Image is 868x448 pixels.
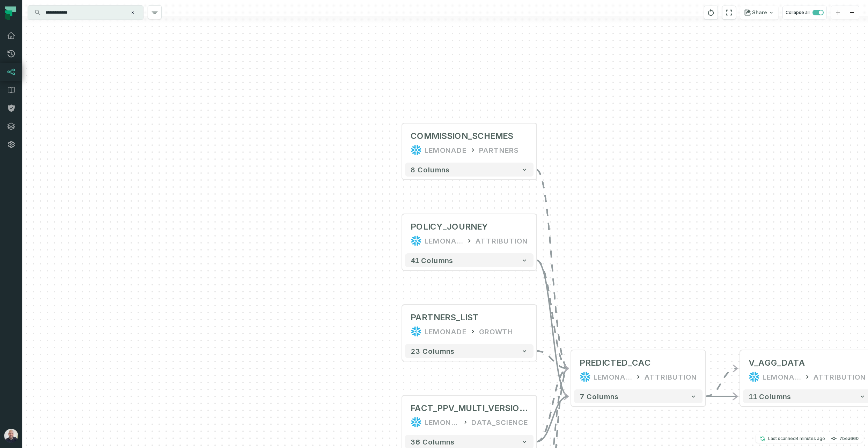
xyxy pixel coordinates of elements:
[411,221,488,232] div: POLICY_JOURNEY
[4,429,18,443] img: avatar of Daniel Ochoa Bimblich
[839,436,859,441] h4: 7bea660
[705,368,737,396] g: Edge from 72797529b7fffa7fa70c0405b031d4c9 to 1180b2c0ead0a86329e1e9c71bd892c8
[845,6,859,20] button: zoom out
[756,434,863,443] button: Last scanned[DATE] 3:15:41 PM7bea660
[740,6,778,20] button: Share
[411,403,528,414] div: FACT_PPV_MULTI_VERSIONS
[479,326,513,337] div: GROWTH
[411,165,450,174] span: 8 columns
[536,260,568,368] g: Edge from 8183bc464725af9eeb00672cbf340bfa to 72797529b7fffa7fa70c0405b031d4c9
[768,435,825,442] p: Last scanned
[749,392,791,401] span: 11 columns
[476,235,528,246] div: ATTRIBUTION
[796,436,825,441] relative-time: Sep 9, 2025, 3:15 PM GMT+3
[425,326,466,337] div: LEMONADE
[411,347,455,355] span: 23 columns
[411,312,479,323] div: PARTNERS_LIST
[129,9,136,16] button: Clear search query
[594,371,632,382] div: LEMONADE
[536,396,568,442] g: Edge from eec67a2a83065a2794fdcde32e15a3c6 to 72797529b7fffa7fa70c0405b031d4c9
[425,235,463,246] div: LEMONADE
[479,144,519,156] div: PARTNERS
[782,6,827,20] button: Collapse all
[425,417,459,428] div: LEMONADE_DWH
[580,392,619,401] span: 7 columns
[536,170,568,368] g: Edge from 9f251e7bb7820e0c3d52e49bfd0579c1 to 72797529b7fffa7fa70c0405b031d4c9
[536,368,568,442] g: Edge from eec67a2a83065a2794fdcde32e15a3c6 to 72797529b7fffa7fa70c0405b031d4c9
[536,351,568,368] g: Edge from 3d6c1e59baf70c8eb11cd1b37bddd5f6 to 72797529b7fffa7fa70c0405b031d4c9
[425,144,466,156] div: LEMONADE
[411,256,453,264] span: 41 columns
[814,371,866,382] div: ATTRIBUTION
[411,438,455,446] span: 36 columns
[645,371,697,382] div: ATTRIBUTION
[749,357,805,368] div: V_AGG_DATA
[411,130,513,142] div: COMMISSION_SCHEMES
[580,357,651,368] div: PREDICTED_CAC
[763,371,801,382] div: LEMONADE
[471,417,528,428] div: DATA_SCIENCE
